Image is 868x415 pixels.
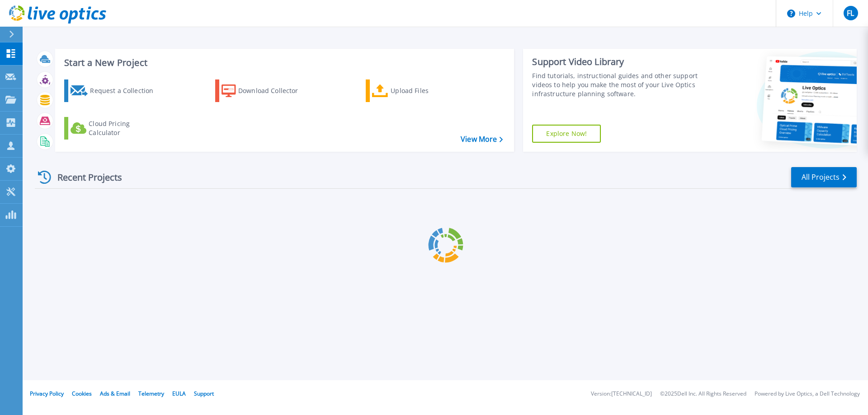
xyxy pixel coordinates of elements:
h3: Start a New Project [64,58,503,68]
div: Recent Projects [35,166,134,188]
div: Cloud Pricing Calculator [89,119,161,137]
a: Telemetry [138,390,164,397]
a: Support [194,390,214,397]
a: Privacy Policy [30,390,64,397]
a: Cookies [72,390,92,397]
a: Explore Now! [532,125,601,143]
div: Upload Files [391,82,463,100]
div: Request a Collection [90,82,162,100]
a: Upload Files [366,79,467,102]
a: EULA [172,390,186,397]
span: FL [847,9,854,17]
li: © 2025 Dell Inc. All Rights Reserved [660,391,746,397]
div: Download Collector [238,82,311,100]
a: Request a Collection [64,79,165,102]
div: Support Video Library [532,56,702,68]
a: Cloud Pricing Calculator [64,117,165,140]
li: Powered by Live Optics, a Dell Technology [755,391,860,397]
a: Download Collector [215,79,316,102]
a: View More [461,135,503,144]
li: Version: [TECHNICAL_ID] [591,391,652,397]
div: Find tutorials, instructional guides and other support videos to help you make the most of your L... [532,71,702,98]
a: Ads & Email [100,390,130,397]
a: All Projects [791,167,857,187]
